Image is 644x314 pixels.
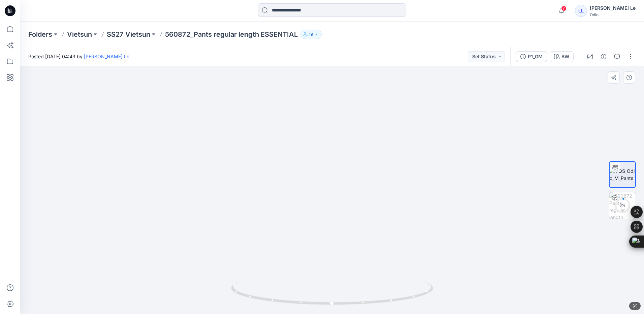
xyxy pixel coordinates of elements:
button: 19 [300,30,322,39]
img: 560872_Pants regular length ESSENTIAL_P1_GM BW [609,192,636,219]
div: LL [575,5,587,17]
p: 560872_Pants regular length ESSENTIAL [165,30,298,39]
a: [PERSON_NAME] Le [84,54,129,59]
img: VQS_Odlo_M_Pants [610,167,635,182]
button: Details [598,51,609,62]
span: 7 [561,6,567,11]
a: Folders [28,30,52,39]
div: BW [561,53,569,60]
div: [PERSON_NAME] Le [590,4,636,12]
a: SS27 Vietsun [107,30,150,39]
button: P1_GM [516,51,547,62]
div: P1_GM [528,53,543,60]
span: Posted [DATE] 04:43 by [28,53,129,60]
p: 19 [309,31,313,38]
button: BW [550,51,574,62]
a: Vietsun [67,30,92,39]
div: 3 % [614,202,631,208]
div: Odlo [590,12,636,17]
